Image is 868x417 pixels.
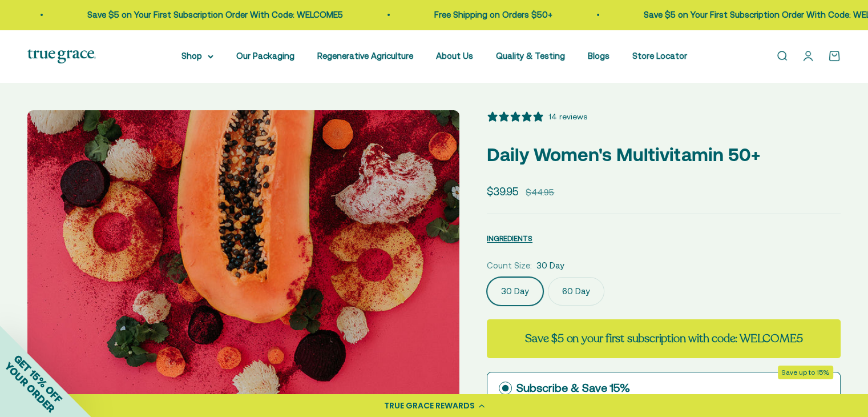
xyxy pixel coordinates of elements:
[317,51,413,61] a: Regenerative Agriculture
[632,51,687,61] a: Store Locator
[548,110,587,123] div: 14 reviews
[11,352,64,405] span: GET 15% OFF
[487,110,587,123] button: 5 stars, 14 ratings
[487,259,532,272] legend: Count Size:
[487,231,532,245] button: INGREDIENTS
[433,10,551,19] a: Free Shipping on Orders $50+
[487,234,532,243] span: INGREDIENTS
[588,51,609,61] a: Blogs
[181,49,213,63] summary: Shop
[487,183,519,200] sale-price: $39.95
[436,51,473,61] a: About Us
[86,8,342,22] p: Save $5 on Your First Subscription Order With Code: WELCOME5
[2,360,57,415] span: YOUR ORDER
[525,331,802,346] strong: Save $5 on your first subscription with code: WELCOME5
[496,51,565,61] a: Quality & Testing
[384,400,475,412] div: TRUE GRACE REWARDS
[526,186,554,199] compare-at-price: $44.95
[536,259,564,272] span: 30 Day
[487,140,841,169] p: Daily Women's Multivitamin 50+
[236,51,294,61] a: Our Packaging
